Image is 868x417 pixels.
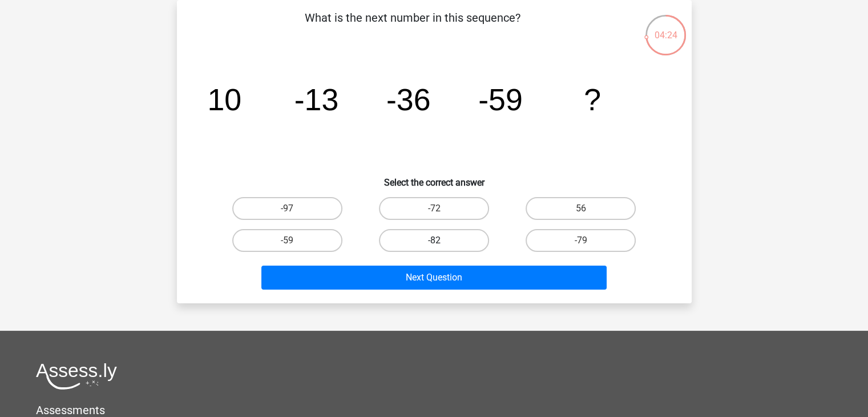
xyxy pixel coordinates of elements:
tspan: -36 [386,82,430,117]
label: -82 [379,229,489,252]
p: What is the next number in this sequence? [195,9,631,43]
h6: Select the correct answer [195,168,673,188]
tspan: ? [584,82,601,117]
h5: Assessments [36,403,832,417]
tspan: -59 [478,82,523,117]
div: 04:24 [644,14,687,42]
button: Next Question [261,266,607,290]
label: -72 [379,197,489,220]
tspan: 10 [207,82,241,117]
label: -59 [232,229,342,252]
label: -79 [526,229,636,252]
label: -97 [232,197,342,220]
img: Assessly logo [36,363,117,390]
label: 56 [526,197,636,220]
tspan: -13 [294,82,338,117]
